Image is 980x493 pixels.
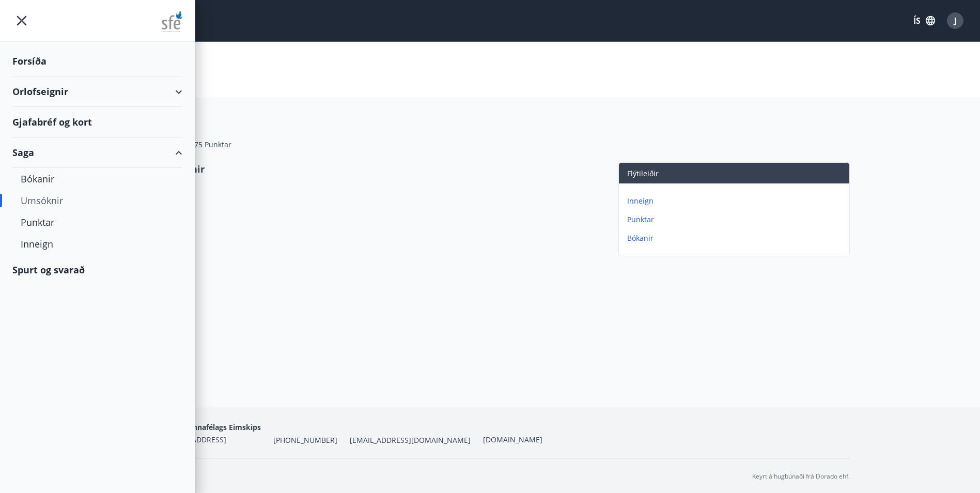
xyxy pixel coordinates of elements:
span: 75 Punktar [194,140,231,150]
span: J [954,15,957,26]
div: Bókanir [21,168,174,190]
div: Umsóknir [21,190,174,211]
div: Punktar [21,211,174,233]
div: Saga [12,137,182,168]
a: [DOMAIN_NAME] [483,435,542,444]
span: [PHONE_NUMBER] [273,435,337,445]
div: Orlofseignir [12,76,182,107]
span: Flýtileiðir [627,168,659,178]
span: [EMAIL_ADDRESS][DOMAIN_NAME] [350,435,471,445]
div: Gjafabréf og kort [12,107,182,137]
div: Spurt og svarað [12,255,182,285]
div: Inneign [21,233,174,255]
button: menu [12,11,31,30]
p: Punktar [627,214,845,225]
p: Inneign [627,196,845,206]
button: ÍS [908,11,941,30]
p: Bókanir [627,233,845,243]
span: Starfsmannafélags Eimskips [161,422,261,432]
div: Forsíða [12,46,182,76]
img: union_logo [162,11,182,32]
button: J [943,8,968,33]
p: Keyrt á hugbúnaði frá Dorado ehf. [752,472,850,481]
